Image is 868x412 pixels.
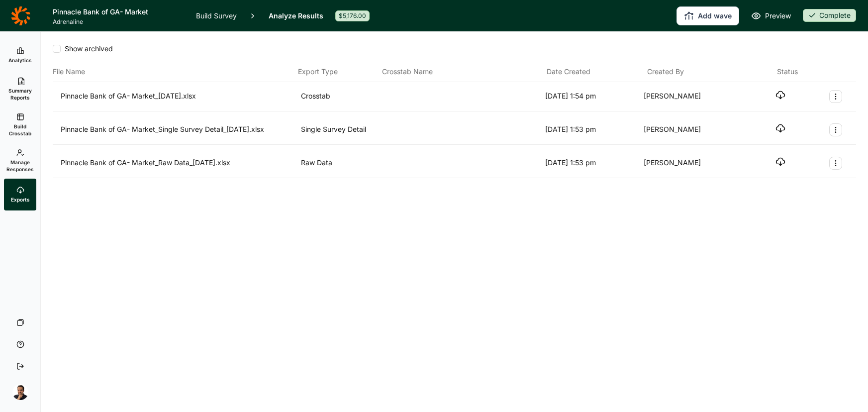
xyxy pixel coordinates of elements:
div: $5,176.00 [335,10,370,21]
button: Complete [803,9,856,23]
a: Preview [751,10,791,22]
div: [DATE] 1:53 pm [545,157,640,170]
div: Crosstab Name [382,66,543,78]
div: Pinnacle Bank of GA- Market_[DATE].xlsx [61,90,297,103]
div: [PERSON_NAME] [644,90,738,103]
a: Manage Responses [4,143,36,179]
a: Build Crosstab [4,107,36,143]
button: Export Actions [829,157,842,170]
span: Show archived [61,44,113,54]
button: Export Actions [829,90,842,103]
button: Add wave [676,6,739,25]
a: Exports [4,179,36,210]
div: Raw Data [301,157,380,170]
span: Adrenaline [53,18,184,26]
button: Download file [775,123,785,133]
span: Preview [765,10,791,22]
div: File Name [53,66,294,78]
h1: Pinnacle Bank of GA- Market [53,6,184,18]
span: Exports [11,196,30,203]
img: amg06m4ozjtcyqqhuw5b.png [12,384,28,400]
span: Summary Reports [8,87,32,101]
div: Date Created [547,66,643,78]
button: Download file [775,157,785,167]
a: Analytics [4,39,36,71]
button: Export Actions [829,123,842,136]
div: Pinnacle Bank of GA- Market_Raw Data_[DATE].xlsx [61,157,297,170]
div: Crosstab [301,90,380,103]
div: [DATE] 1:54 pm [545,90,640,103]
span: Analytics [8,57,32,64]
span: Manage Responses [6,159,34,173]
div: Created By [647,66,744,78]
div: Complete [803,9,856,22]
span: Build Crosstab [8,123,32,137]
div: [PERSON_NAME] [644,157,738,170]
div: Pinnacle Bank of GA- Market_Single Survey Detail_[DATE].xlsx [61,123,297,136]
div: [PERSON_NAME] [644,123,738,136]
div: Status [777,66,798,78]
div: Export Type [298,66,379,78]
div: [DATE] 1:53 pm [545,123,640,136]
button: Download file [775,90,785,100]
a: Summary Reports [4,71,36,107]
div: Single Survey Detail [301,123,380,136]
